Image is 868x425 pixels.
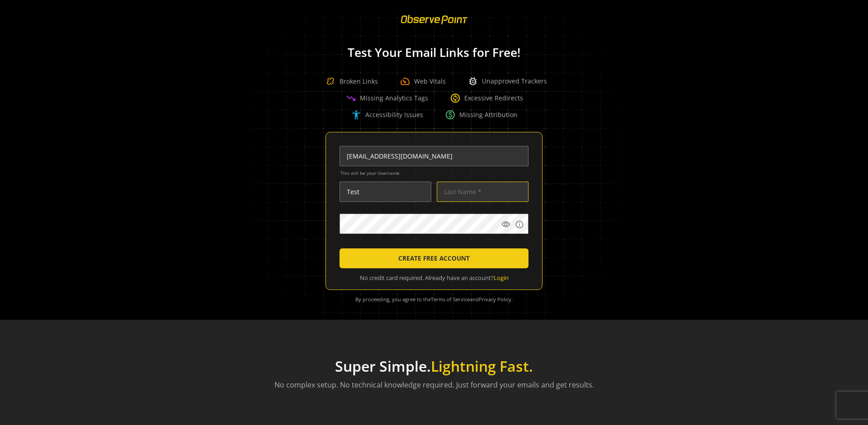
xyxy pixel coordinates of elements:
span: Lightning Fast. [431,356,533,376]
button: CREATE FREE ACCOUNT [340,248,528,268]
span: speed [400,76,410,87]
input: Email Address (name@work-email.com) * [340,146,528,166]
a: Login [494,274,509,282]
span: CREATE FREE ACCOUNT [398,250,470,266]
img: Broken Link [321,72,340,90]
h1: Test Your Email Links for Free! [235,46,633,59]
div: Excessive Redirects [450,93,523,103]
input: Last Name * [437,182,528,202]
div: Broken Links [321,72,378,90]
div: No credit card required. Already have an account? [340,274,528,282]
span: accessibility [351,109,362,120]
a: Terms of Service [431,296,470,303]
div: By proceeding, you agree to the and . [337,290,531,309]
div: Accessibility Issues [351,109,423,120]
mat-icon: visibility [501,220,510,229]
a: ObservePoint Homepage [395,21,473,29]
h1: Super Simple. [274,358,594,375]
p: No complex setup. No technical knowledge required. Just forward your emails and get results. [274,379,594,390]
div: Unapproved Trackers [467,76,547,87]
div: Missing Attribution [445,109,518,120]
a: Privacy Policy [479,296,511,303]
mat-icon: info [515,220,524,229]
span: trending_down [345,93,356,103]
div: Web Vitals [400,76,446,87]
span: bug_report [467,76,478,87]
input: First Name * [340,182,431,202]
span: This will be your Username [340,170,528,176]
div: Missing Analytics Tags [345,93,428,103]
span: paid [445,109,456,120]
span: change_circle [450,93,461,103]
